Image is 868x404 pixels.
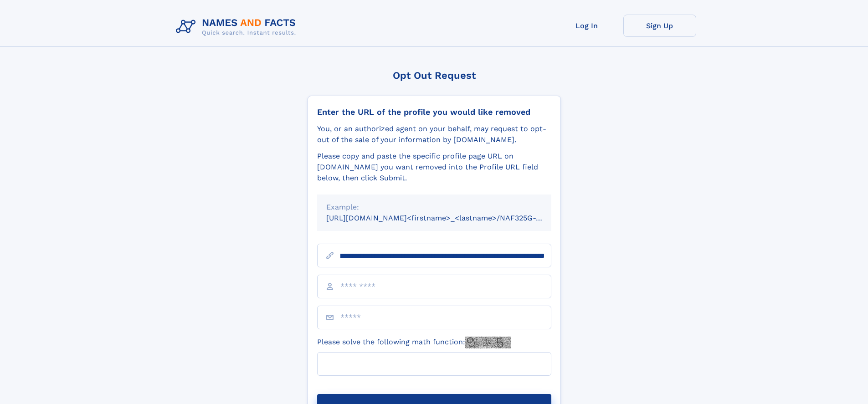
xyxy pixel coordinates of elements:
[308,70,561,81] div: Opt Out Request
[550,15,623,37] a: Log In
[326,214,569,222] small: [URL][DOMAIN_NAME]<firstname>_<lastname>/NAF325G-xxxxxxxx
[623,15,696,37] a: Sign Up
[172,15,303,39] img: Logo Names and Facts
[317,107,551,117] div: Enter the URL of the profile you would like removed
[326,202,542,213] div: Example:
[317,337,511,348] label: Please solve the following math function:
[317,151,551,184] div: Please copy and paste the specific profile page URL on [DOMAIN_NAME] you want removed into the Pr...
[317,123,551,145] div: You, or an authorized agent on your behalf, may request to opt-out of the sale of your informatio...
